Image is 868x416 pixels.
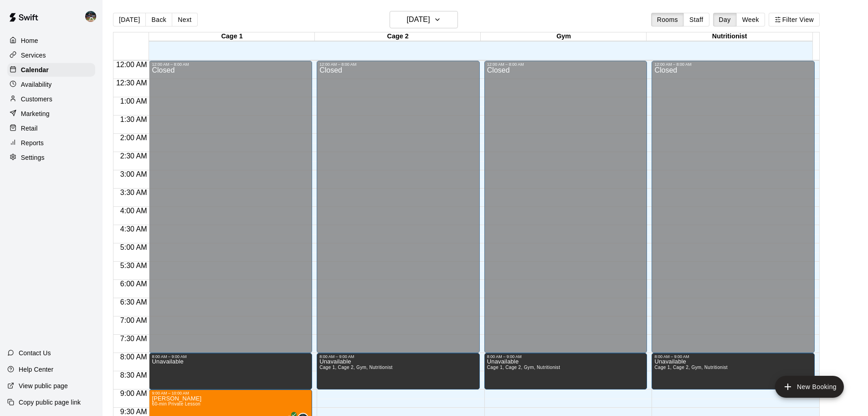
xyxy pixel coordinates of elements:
[19,381,68,390] p: View public page
[118,390,149,397] span: 9:00 AM
[118,298,149,306] span: 6:30 AM
[315,32,481,41] div: Cage 2
[85,11,96,22] img: Nolan Gilbert
[654,354,812,359] div: 8:00 AM – 9:00 AM
[319,62,477,67] div: 12:00 AM – 8:00 AM
[487,365,560,370] span: Cage 1, Cage 2, Gym, Nutritionist
[7,107,95,121] a: Marketing
[149,353,312,390] div: 8:00 AM – 9:00 AM: Unavailable
[7,34,95,47] a: Home
[118,243,149,251] span: 5:00 AM
[487,354,645,359] div: 8:00 AM – 9:00 AM
[149,61,312,353] div: 12:00 AM – 8:00 AM: Closed
[21,65,49,74] p: Calendar
[652,353,815,390] div: 8:00 AM – 9:00 AM: Unavailable
[19,398,81,407] p: Copy public page link
[487,67,645,356] div: Closed
[118,335,149,342] span: 7:30 AM
[118,225,149,233] span: 4:30 AM
[145,13,172,26] button: Back
[319,365,393,370] span: Cage 1, Cage 2, Gym, Nutritionist
[172,13,197,26] button: Next
[317,61,480,353] div: 12:00 AM – 8:00 AM: Closed
[484,353,647,390] div: 8:00 AM – 9:00 AM: Unavailable
[21,153,45,162] p: Settings
[152,401,200,406] span: 60-min Private Lesson
[118,134,149,142] span: 2:00 AM
[736,13,765,26] button: Week
[152,62,309,67] div: 12:00 AM – 8:00 AM
[775,376,844,398] button: add
[652,61,815,353] div: 12:00 AM – 8:00 AM: Closed
[21,109,50,118] p: Marketing
[654,365,728,370] span: Cage 1, Cage 2, Gym, Nutritionist
[21,80,52,89] p: Availability
[152,391,309,395] div: 9:00 AM – 10:00 AM
[118,371,149,379] span: 8:30 AM
[113,13,146,26] button: [DATE]
[21,124,38,133] p: Retail
[19,348,51,358] p: Contact Us
[390,11,458,28] button: [DATE]
[21,138,44,147] p: Reports
[713,13,737,26] button: Day
[21,95,52,104] p: Customers
[118,262,149,269] span: 5:30 AM
[317,353,480,390] div: 8:00 AM – 9:00 AM: Unavailable
[7,136,95,150] a: Reports
[481,32,647,41] div: Gym
[484,61,647,353] div: 12:00 AM – 8:00 AM: Closed
[654,67,812,356] div: Closed
[118,170,149,178] span: 3:00 AM
[152,67,309,356] div: Closed
[118,97,149,105] span: 1:00 AM
[7,151,95,164] a: Settings
[647,32,812,41] div: Nutritionist
[83,7,103,26] div: Nolan Gilbert
[152,354,309,359] div: 8:00 AM – 9:00 AM
[118,207,149,215] span: 4:00 AM
[21,36,38,45] p: Home
[654,62,812,67] div: 12:00 AM – 8:00 AM
[149,32,315,41] div: Cage 1
[118,316,149,324] span: 7:00 AM
[21,51,46,60] p: Services
[118,280,149,288] span: 6:00 AM
[7,92,95,106] a: Customers
[769,13,820,26] button: Filter View
[118,152,149,160] span: 2:30 AM
[7,121,95,135] a: Retail
[683,13,709,26] button: Staff
[407,13,430,26] h6: [DATE]
[114,61,149,68] span: 12:00 AM
[19,365,53,374] p: Help Center
[7,63,95,77] a: Calendar
[118,189,149,196] span: 3:30 AM
[114,79,149,87] span: 12:30 AM
[118,408,149,416] span: 9:30 AM
[319,354,477,359] div: 8:00 AM – 9:00 AM
[319,67,477,356] div: Closed
[487,62,645,67] div: 12:00 AM – 8:00 AM
[118,353,149,361] span: 8:00 AM
[118,116,149,123] span: 1:30 AM
[7,48,95,62] a: Services
[7,78,95,91] a: Availability
[651,13,684,26] button: Rooms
